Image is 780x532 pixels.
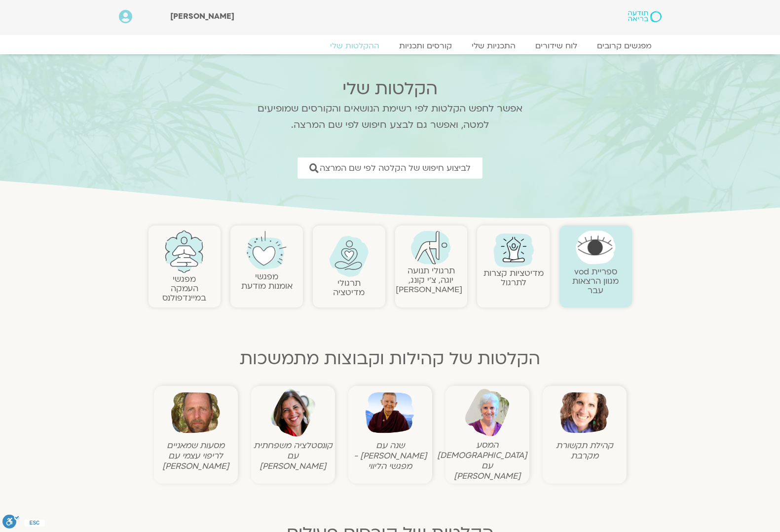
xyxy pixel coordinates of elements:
a: מפגשיהעמקה במיינדפולנס [162,273,206,304]
a: לוח שידורים [525,41,587,51]
a: מדיטציות קצרות לתרגול [483,267,544,288]
a: תרגולימדיטציה [333,277,365,298]
p: אפשר לחפש הקלטות לפי רשימת הנושאים והקורסים שמופיעים למטה, ואפשר גם לבצע חיפוש לפי שם המרצה. [244,101,535,133]
h2: הקלטות של קהילות וקבוצות מתמשכות [149,349,632,369]
span: [PERSON_NAME] [170,11,234,22]
figcaption: המסע [DEMOGRAPHIC_DATA] עם [PERSON_NAME] [448,440,527,481]
h2: הקלטות שלי [244,79,535,99]
nav: Menu [119,41,662,51]
figcaption: קהילת תקשורת מקרבת [545,440,624,461]
a: קורסים ותכניות [389,41,462,51]
a: ההקלטות שלי [320,41,389,51]
a: התכניות שלי [462,41,525,51]
a: ספריית vodמגוון הרצאות עבר [572,266,619,296]
a: תרגולי תנועהיוגה, צ׳י קונג, [PERSON_NAME] [396,265,462,295]
span: לביצוע חיפוש של הקלטה לפי שם המרצה [320,163,471,173]
a: מפגשים קרובים [587,41,662,51]
a: לביצוע חיפוש של הקלטה לפי שם המרצה [297,157,483,179]
figcaption: קונסטלציה משפחתית עם [PERSON_NAME] [254,440,333,471]
figcaption: שנה עם [PERSON_NAME] - מפגשי הליווי [351,440,430,471]
a: מפגשיאומנות מודעת [241,271,293,292]
figcaption: מסעות שמאניים לריפוי עצמי עם [PERSON_NAME] [156,440,235,471]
